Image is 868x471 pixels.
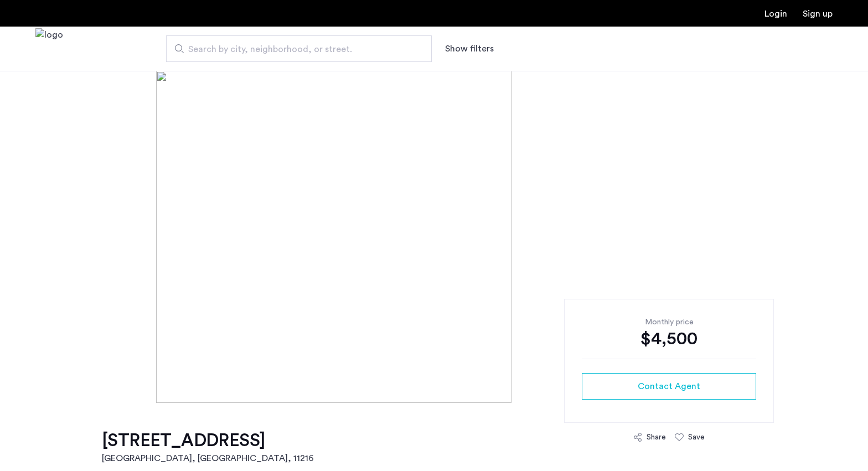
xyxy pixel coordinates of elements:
[156,71,712,403] img: [object%20Object]
[688,432,705,443] div: Save
[188,43,401,56] span: Search by city, neighborhood, or street.
[582,317,756,328] div: Monthly price
[647,432,666,443] div: Share
[35,28,63,70] img: logo
[582,328,756,350] div: $4,500
[803,9,833,18] a: Registration
[638,380,700,393] span: Contact Agent
[166,35,432,62] input: Apartment Search
[102,452,314,465] h2: [GEOGRAPHIC_DATA], [GEOGRAPHIC_DATA] , 11216
[102,429,314,452] h1: [STREET_ADDRESS]
[35,28,63,70] a: Cazamio Logo
[764,9,787,18] a: Login
[582,373,756,400] button: button
[445,42,494,55] button: Show or hide filters
[102,429,314,465] a: [STREET_ADDRESS][GEOGRAPHIC_DATA], [GEOGRAPHIC_DATA], 11216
